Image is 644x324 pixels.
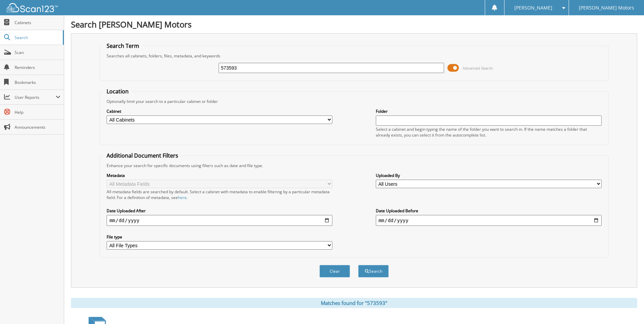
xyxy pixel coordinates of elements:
label: Cabinet [107,108,332,114]
label: Date Uploaded After [107,208,332,214]
span: Advanced Search [463,66,493,71]
div: Optionally limit your search to a particular cabinet or folder [103,98,605,104]
label: Metadata [107,173,332,178]
div: Select a cabinet and begin typing the name of the folder you want to search in. If the name match... [376,126,602,138]
h1: Search [PERSON_NAME] Motors [71,19,637,30]
span: Help [15,109,60,115]
button: Search [358,265,389,277]
span: [PERSON_NAME] [514,6,552,10]
button: Clear [319,265,350,277]
legend: Location [103,88,132,95]
legend: Search Term [103,42,143,50]
input: end [376,215,602,226]
div: Matches found for "573593" [71,298,637,308]
span: Reminders [15,65,60,70]
span: Cabinets [15,20,60,25]
span: Bookmarks [15,79,60,85]
span: Search [15,35,59,40]
label: Date Uploaded Before [376,208,602,214]
label: Uploaded By [376,173,602,178]
a: here [178,195,187,200]
label: File type [107,234,332,240]
div: Searches all cabinets, folders, files, metadata, and keywords [103,53,605,59]
legend: Additional Document Filters [103,152,182,159]
input: start [107,215,332,226]
div: All metadata fields are searched by default. Select a cabinet with metadata to enable filtering b... [107,189,332,200]
div: Enhance your search for specific documents using filters such as date and file type. [103,163,605,168]
span: Announcements [15,124,60,130]
span: User Reports [15,94,56,100]
img: scan123-logo-white.svg [7,3,58,12]
span: Scan [15,50,60,55]
span: [PERSON_NAME] Motors [579,6,634,10]
label: Folder [376,108,602,114]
